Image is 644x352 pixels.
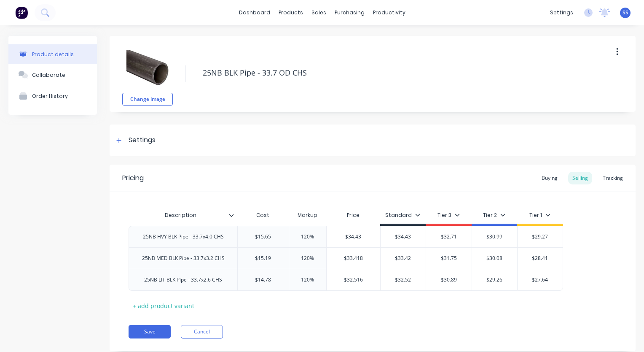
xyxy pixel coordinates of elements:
[426,248,472,269] div: $31.75
[137,274,229,285] div: 25NB LIT BLK Pipe - 33.7x2.6 CHS
[598,172,627,184] div: Tracking
[529,211,550,219] div: Tier 1
[8,44,97,64] button: Product details
[326,207,380,224] div: Price
[129,269,563,291] div: 25NB LIT BLK Pipe - 33.7x2.6 CHS$14.78120%$32.516$32.52$30.89$29.26$27.64
[518,248,563,269] div: $28.41
[327,248,380,269] div: $33.418
[235,6,274,19] a: dashboard
[437,211,460,219] div: Tier 3
[369,6,410,19] div: productivity
[136,231,231,242] div: 25NB HVY BLK Pipe - 33.7x4.0 CHS
[238,226,289,247] div: $15.65
[8,85,97,106] button: Order History
[8,64,97,85] button: Collaborate
[199,63,599,83] textarea: 25NB BLK Pipe - 33.7 OD CHS
[307,6,330,19] div: sales
[126,46,169,89] img: file
[426,226,472,247] div: $32.71
[32,51,74,57] div: Product details
[129,207,237,224] div: Description
[32,72,65,78] div: Collaborate
[135,253,231,264] div: 25NB MED BLK Pipe - 33.7x3.2 CHS
[129,226,563,247] div: 25NB HVY BLK Pipe - 33.7x4.0 CHS$15.65120%$34.43$34.43$32.71$30.99$29.27
[623,9,628,16] span: SS
[537,172,562,184] div: Buying
[381,226,426,247] div: $34.43
[15,6,28,19] img: Factory
[129,325,171,338] button: Save
[287,248,329,269] div: 120%
[237,207,289,224] div: Cost
[381,269,426,290] div: $32.52
[129,135,156,146] div: Settings
[385,211,420,219] div: Standard
[238,269,289,290] div: $14.78
[483,211,505,219] div: Tier 2
[327,269,380,290] div: $32.516
[472,248,518,269] div: $30.08
[238,248,289,269] div: $15.19
[287,269,329,290] div: 120%
[426,269,472,290] div: $30.89
[330,6,369,19] div: purchasing
[381,248,426,269] div: $33.42
[32,93,68,99] div: Order History
[129,205,232,226] div: Description
[122,173,144,183] div: Pricing
[327,226,380,247] div: $34.43
[289,207,326,224] div: Markup
[122,93,173,106] button: Change image
[129,299,199,312] div: + add product variant
[472,269,518,290] div: $29.26
[274,6,307,19] div: products
[472,226,518,247] div: $30.99
[287,226,329,247] div: 120%
[546,6,577,19] div: settings
[129,247,563,269] div: 25NB MED BLK Pipe - 33.7x3.2 CHS$15.19120%$33.418$33.42$31.75$30.08$28.41
[568,172,592,184] div: Selling
[518,269,563,290] div: $27.64
[181,325,223,338] button: Cancel
[122,42,173,106] div: fileChange image
[518,226,563,247] div: $29.27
